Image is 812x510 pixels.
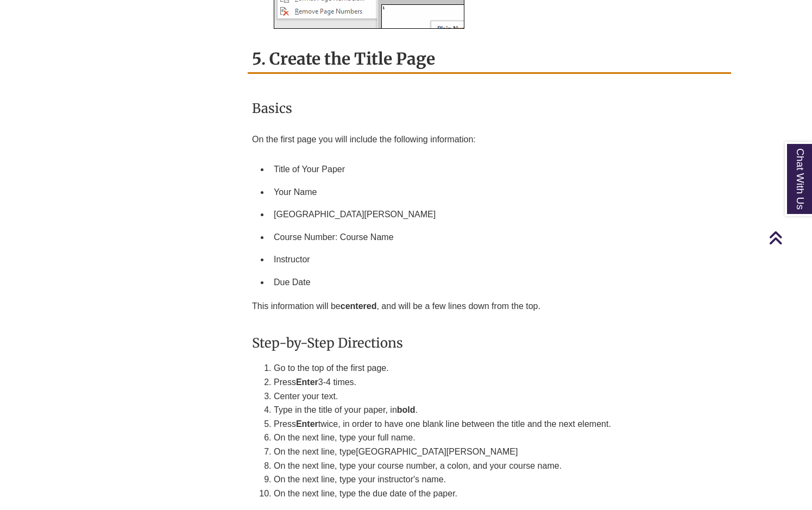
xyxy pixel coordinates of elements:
li: On the next line, type the due date of the paper. [274,487,727,501]
li: Press twice, in order to have one blank line between the title and the next element. [274,417,727,431]
h3: Step-by-Step Directions [252,330,727,356]
li: Go to the top of the first page. [274,361,727,375]
strong: centered [341,301,377,311]
h3: Basics [252,96,727,121]
p: On the first page you will include the following information: [252,127,727,153]
li: On the next line, type your full name. [274,431,727,445]
li: Title of Your Paper [269,158,727,181]
a: Back to Top [769,230,809,245]
li: Due Date [269,271,727,294]
li: Instructor [269,248,727,271]
li: On the next line, type your course number, a colon, and your course name. [274,459,727,473]
li: On the next line, type your instructor's name. [274,473,727,487]
li: On the next line, type [274,445,727,459]
li: Type in the title of your paper, in . [274,403,727,417]
li: Press 3-4 times. [274,375,727,389]
p: This information will be , and will be a few lines down from the top. [252,293,727,319]
li: [GEOGRAPHIC_DATA][PERSON_NAME] [269,203,727,226]
li: Course Number: Course Name [269,226,727,249]
strong: Enter [296,377,318,387]
h2: 5. Create the Title Page [248,45,731,74]
li: Center your text. [274,389,727,404]
strong: Enter [296,419,318,429]
span: [GEOGRAPHIC_DATA][PERSON_NAME] [356,447,518,456]
li: Your Name [269,181,727,204]
strong: bold [397,405,416,414]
